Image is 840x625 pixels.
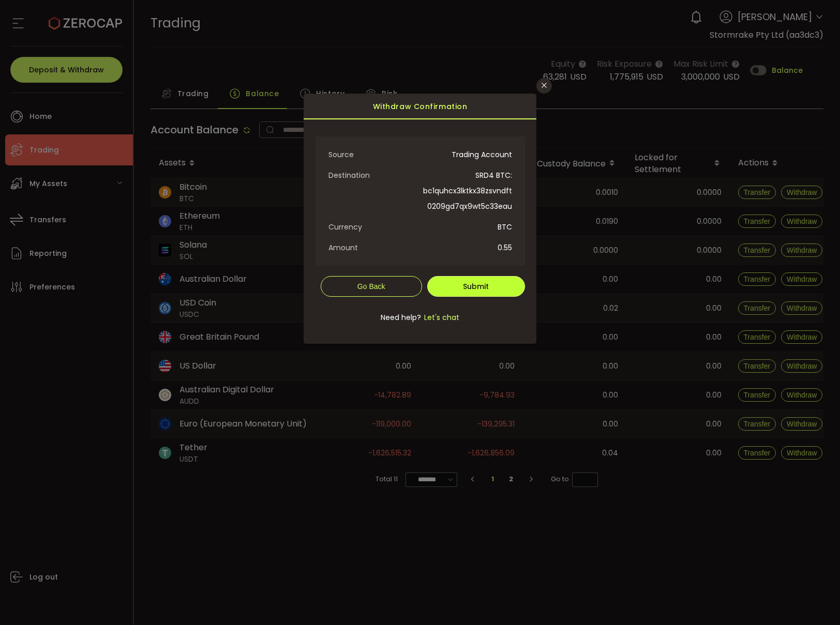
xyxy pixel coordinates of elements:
span: SRD4 BTC: bc1quhcx3lktkx38zsvndft0209gd7qx9wt5c33eau [420,167,512,214]
button: Submit [427,276,525,297]
div: dialog [304,94,536,344]
span: Currency [328,219,421,235]
span: Need help? [381,312,421,323]
div: Withdraw Confirmation [304,94,536,119]
span: Source [328,147,421,162]
iframe: Chat Widget [788,575,840,625]
button: Go Back [321,276,422,297]
span: Destination [328,167,421,183]
span: 0.55 [420,240,512,255]
span: BTC [420,219,512,235]
span: Go Back [357,282,385,291]
span: Let's chat [421,312,459,323]
span: Amount [328,240,421,255]
span: Trading Account [420,147,512,162]
span: Submit [463,281,489,292]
